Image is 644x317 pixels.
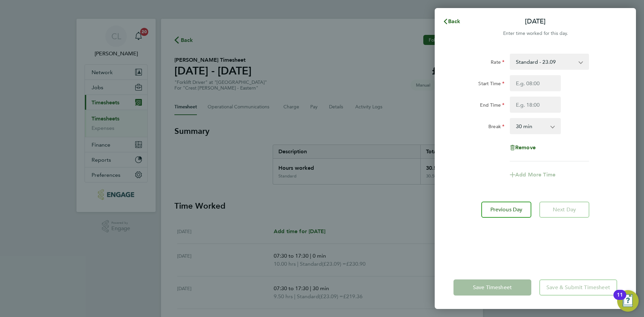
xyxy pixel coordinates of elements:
div: 11 [617,295,623,304]
input: E.g. 18:00 [510,97,561,113]
label: Rate [491,59,504,67]
label: End Time [480,102,504,110]
input: E.g. 08:00 [510,75,561,91]
label: Start Time [478,81,504,89]
label: Break [488,123,504,131]
button: Back [436,15,467,28]
button: Remove [510,145,536,150]
span: Previous Day [490,206,523,213]
button: Previous Day [481,202,531,218]
div: Enter time worked for this day. [435,30,636,38]
span: Back [448,18,461,24]
p: [DATE] [525,17,546,26]
span: Remove [515,144,536,151]
button: Open Resource Center, 11 new notifications [617,290,639,312]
